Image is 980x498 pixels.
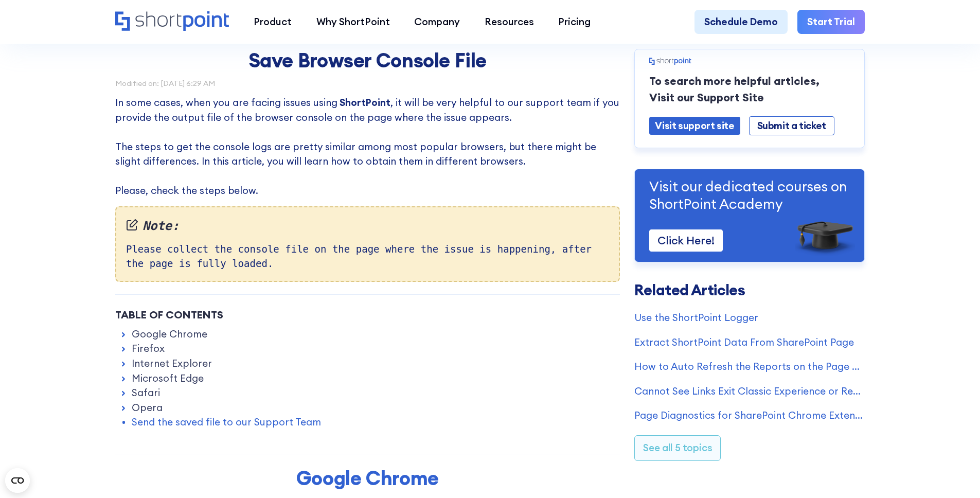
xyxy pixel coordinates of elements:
a: Resources [472,10,546,34]
a: Send the saved file to our Support Team [132,415,321,430]
a: Company [402,10,472,34]
p: Visit our dedicated courses on ShortPoint Academy [649,177,850,213]
a: Click Here! [649,229,723,252]
h2: Google Chrome [174,467,560,489]
a: Product [241,10,304,34]
p: In some cases, when you are facing issues using , it will be very helpful to our support team if ... [115,95,620,198]
div: Product [254,14,292,29]
a: Pricing [546,10,603,34]
a: Visit support site [649,117,740,135]
a: Microsoft Edge [132,371,204,386]
div: Please collect the console file on the page where the issue is happening, after the page is fully... [115,206,620,282]
a: Opera [132,400,163,415]
a: How to Auto Refresh the Reports on the Page Having ShortPoint Power BI Element [634,359,865,374]
a: See all 5 topics [634,435,721,461]
div: Resources [485,14,534,29]
div: Modified on: [DATE] 6:29 AM [115,80,620,87]
a: Why ShortPoint [304,10,402,34]
button: Open CMP widget [5,468,30,493]
iframe: Chat Widget [795,379,980,498]
a: Start Trial [797,10,865,34]
h1: Save Browser Console File [174,49,560,72]
a: Cannot See Links Exit Classic Experience or Return to Classic SharePoint? [634,384,865,399]
a: Google Chrome [132,327,207,342]
a: Extract ShortPoint Data From SharePoint Page [634,335,865,350]
em: Note: [126,217,609,236]
a: ShortPoint [340,96,390,109]
a: Safari [132,385,160,400]
div: Company [414,14,460,29]
div: Pricing [558,14,591,29]
p: To search more helpful articles, Visit our Support Site [649,73,850,106]
a: Use the ShortPoint Logger [634,310,865,325]
div: Why ShortPoint [316,14,390,29]
a: Schedule Demo [694,10,788,34]
a: Page Diagnostics for SharePoint Chrome Extension Incompatibility [634,408,865,423]
div: Table of Contents [115,307,620,323]
a: Submit a ticket [749,116,834,135]
a: Home [115,11,229,32]
h3: Related Articles [634,283,865,298]
a: Firefox [132,341,165,356]
a: Internet Explorer [132,356,212,371]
